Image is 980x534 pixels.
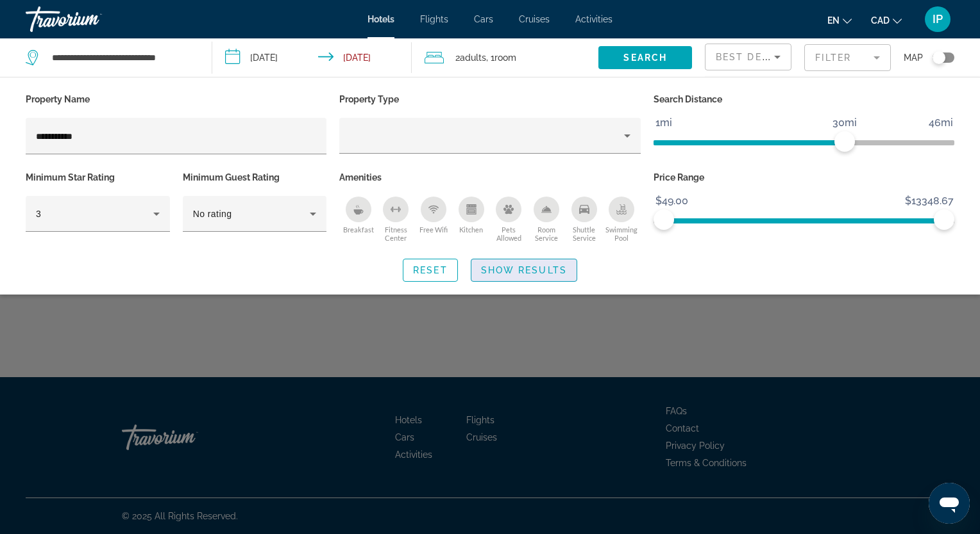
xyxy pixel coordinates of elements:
button: Show Results [471,259,577,282]
span: Free Wifi [419,225,448,234]
button: Free Wifi [415,196,453,243]
span: $49.00 [654,191,690,211]
button: Pets Allowed [490,196,528,243]
a: Cars [474,14,493,24]
span: 46mi [927,113,955,133]
p: Property Name [26,90,326,108]
button: Shuttle Service [565,196,603,243]
span: Pets Allowed [490,225,528,242]
span: No rating [193,209,232,219]
iframe: Button to launch messaging window [929,483,970,524]
button: Kitchen [452,196,490,243]
span: 2 [455,49,486,67]
button: Check-in date: Feb 26, 2026 Check-out date: Mar 1, 2026 [212,38,412,77]
span: IP [933,13,943,26]
p: Price Range [654,168,954,186]
button: Reset [403,259,458,282]
span: Room [494,53,516,63]
span: Reset [413,265,448,275]
span: Best Deals [716,52,782,62]
mat-select: Property type [350,128,630,143]
span: ngx-slider [654,209,674,230]
span: Swimming Pool [603,225,641,242]
span: ngx-slider-max [934,209,954,230]
span: Search [623,53,667,63]
button: Fitness Center [377,196,415,243]
button: Travelers: 2 adults, 0 children [412,38,598,77]
a: Cruises [519,14,550,24]
p: Search Distance [654,90,954,108]
span: Show Results [481,265,567,275]
span: CAD [871,15,890,26]
span: 30mi [831,113,859,133]
span: , 1 [486,49,516,67]
p: Property Type [339,90,640,108]
p: Minimum Star Rating [26,168,170,186]
ngx-slider: ngx-slider [654,140,954,143]
span: $13348.67 [903,191,956,211]
a: Hotels [367,14,394,24]
span: 3 [36,209,41,219]
button: Change language [827,11,852,29]
button: Room Service [528,196,566,243]
p: Minimum Guest Rating [183,168,327,186]
a: Travorium [26,3,154,36]
span: Kitchen [459,225,483,234]
span: Room Service [528,225,566,242]
span: Shuttle Service [565,225,603,242]
mat-select: Sort by [716,49,781,65]
button: User Menu [921,6,954,33]
button: Change currency [871,11,902,29]
a: Activities [575,14,612,24]
span: Map [904,49,923,67]
button: Toggle map [923,52,954,63]
a: Flights [420,14,448,24]
span: 1mi [654,113,674,133]
button: Filter [804,44,891,72]
span: Fitness Center [377,225,415,242]
button: Swimming Pool [603,196,641,243]
div: Hotel Filters [19,90,961,246]
span: en [827,15,840,26]
span: ngx-slider [834,131,855,152]
p: Amenities [339,168,640,186]
span: Breakfast [343,225,374,234]
button: Search [598,46,692,69]
span: Adults [460,53,486,63]
button: Breakfast [339,196,377,243]
ngx-slider: ngx-slider [654,218,954,221]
